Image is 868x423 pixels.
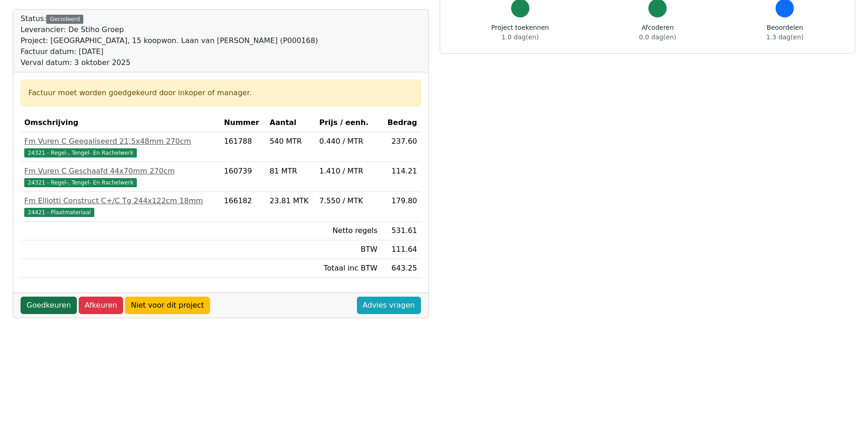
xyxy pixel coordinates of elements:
td: Totaal inc BTW [316,259,381,278]
a: Fm Vuren C Geegaliseerd 21,5x48mm 270cm24321 - Regel-, Tengel- En Rachelwerk [24,136,217,158]
div: Verval datum: 3 oktober 2025 [21,57,318,68]
span: 24321 - Regel-, Tengel- En Rachelwerk [24,148,137,157]
div: Project toekennen [491,23,549,42]
div: 1.410 / MTR [319,166,377,177]
th: Aantal [266,114,315,132]
td: 531.61 [381,222,421,240]
td: 179.80 [381,192,421,222]
div: 540 MTR [270,136,312,147]
div: 7.550 / MTK [319,195,377,206]
td: 111.64 [381,240,421,259]
a: Fm Vuren C Geschaafd 44x70mm 270cm24321 - Regel-, Tengel- En Rachelwerk [24,166,217,188]
a: Advies vragen [357,297,421,314]
div: 23.81 MTK [270,195,312,206]
div: Fm Vuren C Geschaafd 44x70mm 270cm [24,166,217,177]
div: Gecodeerd [46,15,83,24]
div: 81 MTR [270,166,312,177]
th: Bedrag [381,114,421,132]
th: Nummer [221,114,266,132]
div: Factuur moet worden goedgekeurd door inkoper of manager. [28,87,413,98]
a: Afkeuren [79,297,123,314]
th: Prijs / eenh. [316,114,381,132]
span: 0.0 dag(en) [639,33,676,41]
td: 114.21 [381,162,421,192]
td: 161788 [221,132,266,162]
a: Goedkeuren [21,297,77,314]
td: 166182 [221,192,266,222]
td: BTW [316,240,381,259]
div: Project: [GEOGRAPHIC_DATA], 15 koopwon. Laan van [PERSON_NAME] (P000168) [21,35,318,46]
td: 160739 [221,162,266,192]
div: Factuur datum: [DATE] [21,46,318,57]
span: 24421 - Plaatmateriaal [24,208,94,217]
div: Leverancier: De Stiho Groep [21,24,318,35]
div: Beoordelen [766,23,803,42]
div: Fm Elliotti Construct C+/C Tg 244x122cm 18mm [24,195,217,206]
td: 643.25 [381,259,421,278]
th: Omschrijving [21,114,221,132]
div: Afcoderen [639,23,676,42]
span: 24321 - Regel-, Tengel- En Rachelwerk [24,178,137,187]
a: Niet voor dit project [125,297,210,314]
span: 1.3 dag(en) [766,33,803,41]
div: 0.440 / MTR [319,136,377,147]
td: Netto regels [316,222,381,240]
a: Fm Elliotti Construct C+/C Tg 244x122cm 18mm24421 - Plaatmateriaal [24,195,217,217]
div: Fm Vuren C Geegaliseerd 21,5x48mm 270cm [24,136,217,147]
td: 237.60 [381,132,421,162]
span: 1.0 dag(en) [501,33,539,41]
div: Status: [21,13,318,68]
